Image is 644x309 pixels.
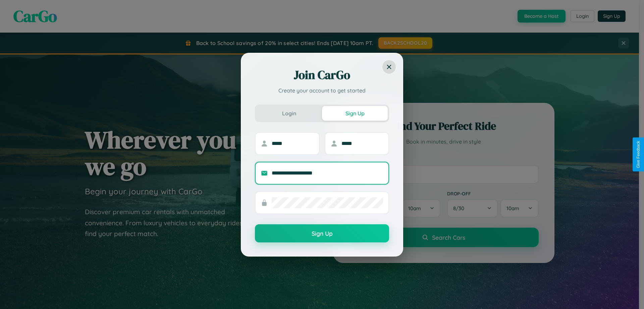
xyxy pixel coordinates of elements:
button: Sign Up [255,224,389,242]
div: Give Feedback [636,141,641,168]
button: Sign Up [322,106,388,121]
button: Login [256,106,322,121]
p: Create your account to get started [255,86,389,94]
h2: Join CarGo [255,67,389,83]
